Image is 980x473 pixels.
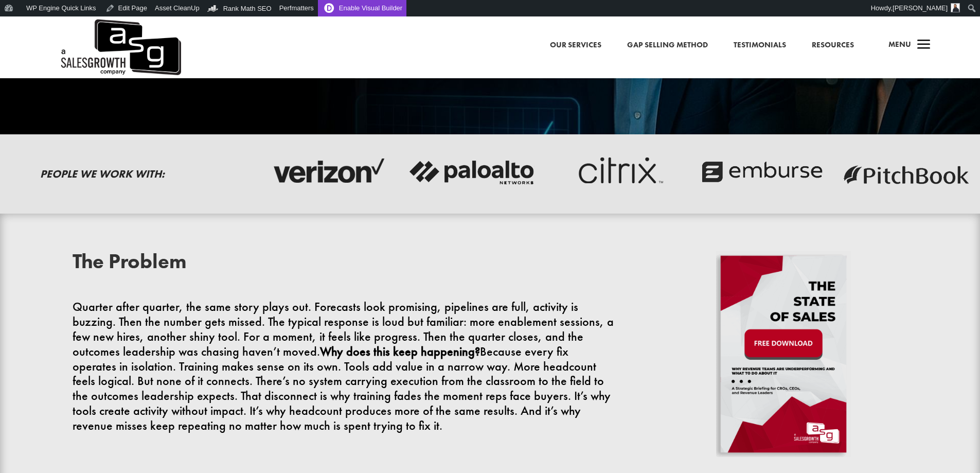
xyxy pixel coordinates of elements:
h2: The Problem [73,251,614,277]
img: verizon-logo-dark [263,146,392,198]
img: emburse-logo-dark [697,146,826,198]
span: Rank Math SEO [223,5,272,12]
a: Resources [812,39,854,52]
img: State of Sales CTA Shadow1 [716,251,851,457]
span: a [914,35,934,56]
div: Domain: [DOMAIN_NAME] [27,27,113,35]
a: Our Services [550,39,601,52]
div: Domain Overview [39,66,92,73]
div: Keywords by Traffic [114,66,173,73]
img: ASG Co. Logo [59,16,181,78]
a: A Sales Growth Company Logo [59,16,181,78]
img: tab_domain_overview_orange.svg [28,65,36,73]
img: palato-networks-logo-dark [408,146,537,198]
a: Gap Selling Method [627,39,708,52]
strong: Why does this keep happening? [320,343,480,359]
img: website_grey.svg [16,27,25,35]
img: critix-logo-dark [553,146,681,198]
a: Testimonials [734,39,786,52]
div: Quarter after quarter, the same story plays out. Forecasts look promising, pipelines are full, ac... [73,300,614,433]
span: Menu [888,39,911,49]
img: tab_keywords_by_traffic_grey.svg [102,65,111,73]
div: v 4.0.25 [29,16,50,25]
span: [PERSON_NAME] [893,4,948,12]
img: logo_orange.svg [16,16,25,25]
img: pitchbook-logo-dark [842,146,970,198]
